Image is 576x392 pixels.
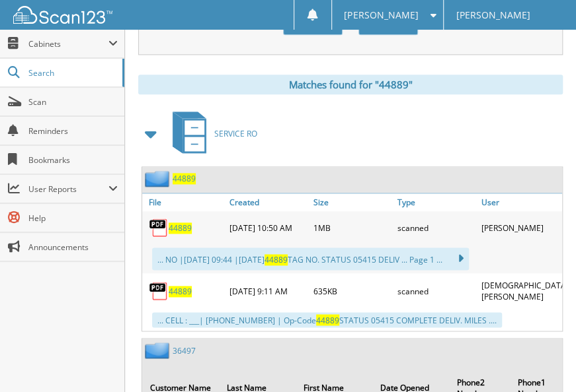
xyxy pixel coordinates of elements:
[226,193,310,211] a: Created
[173,173,196,184] a: 44889
[265,254,288,265] span: 44889
[478,214,562,241] div: [PERSON_NAME]
[28,67,116,79] span: Search
[510,329,576,392] iframe: Chat Widget
[28,38,108,49] span: Cabinets
[226,214,310,241] div: [DATE] 10:50 AM
[145,170,173,187] img: folder2.png
[142,193,226,211] a: File
[138,75,563,94] div: Matches found for "44889"
[28,154,118,166] span: Bookmarks
[344,11,418,19] span: [PERSON_NAME]
[214,128,257,139] span: SERVICE RO
[145,342,173,358] img: folder2.png
[394,214,478,241] div: scanned
[13,6,112,24] img: scan123-logo-white.svg
[149,218,169,238] img: PDF.png
[226,277,310,306] div: [DATE] 9:11 AM
[310,193,394,211] a: Size
[394,277,478,306] div: scanned
[28,183,108,195] span: User Reports
[456,11,530,19] span: [PERSON_NAME]
[310,277,394,306] div: 635KB
[152,247,469,270] div: ... NO |[DATE] 09:44 |[DATE] TAG NO. STATUS 05415 DELIV ... Page 1 ...
[478,277,562,306] div: [DEMOGRAPHIC_DATA][PERSON_NAME]
[173,344,196,356] a: 36497
[169,222,192,234] a: 44889
[310,214,394,241] div: 1MB
[478,193,562,211] a: User
[165,108,257,160] a: SERVICE RO
[169,286,192,297] a: 44889
[394,193,478,211] a: Type
[152,312,502,327] div: ... CELL : ___| [PHONE_NUMBER] | Op-Code STATUS 05415 COMPLETE DELIV. MILES ....
[316,314,339,325] span: 44889
[28,96,118,108] span: Scan
[28,125,118,137] span: Reminders
[149,281,169,301] img: PDF.png
[28,242,118,253] span: Announcements
[28,212,118,224] span: Help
